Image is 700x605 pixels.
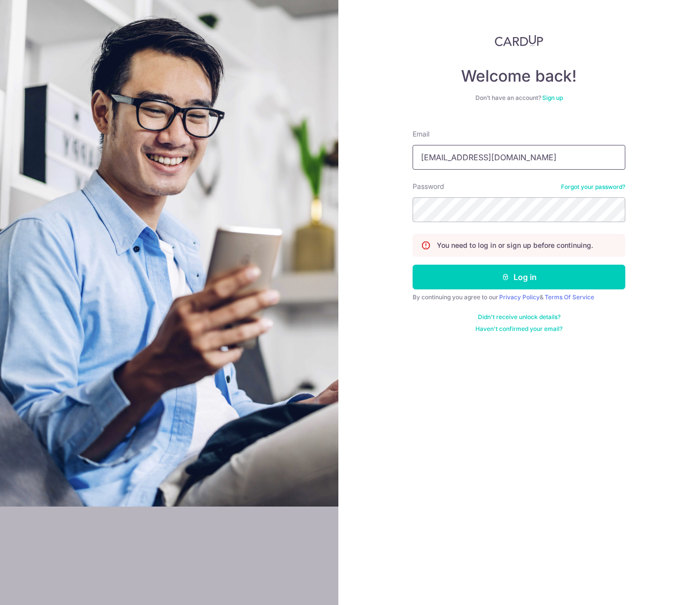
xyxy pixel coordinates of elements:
[413,265,625,289] button: Log in
[561,183,625,191] a: Forgot your password?
[413,293,625,301] div: By continuing you agree to our &
[413,66,625,86] h4: Welcome back!
[499,293,540,301] a: Privacy Policy
[413,182,444,191] label: Password
[413,129,429,139] label: Email
[475,325,562,333] a: Haven't confirmed your email?
[495,35,543,47] img: CardUp Logo
[478,313,560,321] a: Didn't receive unlock details?
[542,94,563,101] a: Sign up
[437,240,593,250] p: You need to log in or sign up before continuing.
[413,94,625,102] div: Don’t have an account?
[545,293,594,301] a: Terms Of Service
[413,145,625,170] input: Enter your Email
